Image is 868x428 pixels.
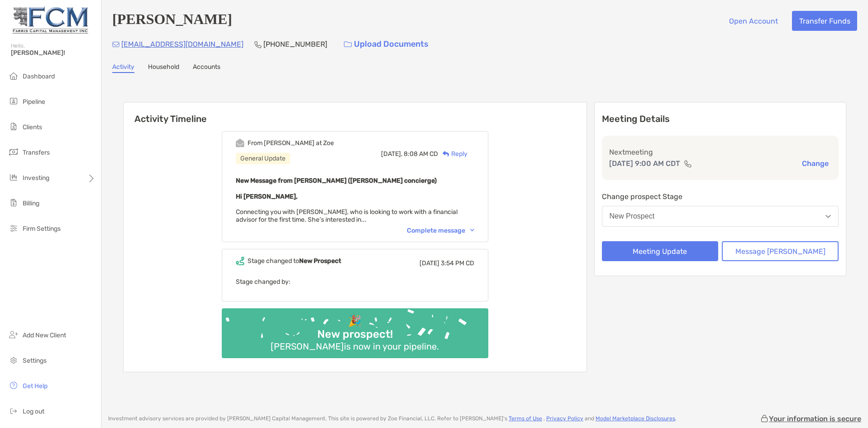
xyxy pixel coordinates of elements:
[438,149,467,159] div: Reply
[610,212,655,220] div: New Prospect
[546,415,583,422] a: Privacy Policy
[443,151,449,157] img: Reply icon
[344,41,352,48] img: button icon
[420,259,439,267] span: [DATE]
[299,257,341,265] b: New Prospect
[236,153,290,164] div: General Update
[596,415,675,422] a: Model Marketplace Disclosures
[338,34,434,54] a: Upload Documents
[148,63,179,73] a: Household
[112,42,119,47] img: Email Icon
[8,355,19,365] img: settings icon
[193,63,220,73] a: Accounts
[124,102,587,124] h6: Activity Timeline
[602,241,719,261] button: Meeting Update
[8,121,19,132] img: clients icon
[602,191,839,202] p: Change prospect Stage
[11,49,95,57] span: [PERSON_NAME]!
[108,415,677,422] p: Investment advisory services are provided by [PERSON_NAME] Capital Management . This site is powe...
[769,414,861,423] p: Your information is secure
[23,98,45,106] span: Pipeline
[267,341,443,352] div: [PERSON_NAME] is now in your pipeline.
[441,259,474,267] span: 3:54 PM CD
[248,139,334,147] div: From [PERSON_NAME] at Zoe
[8,96,19,107] img: pipeline icon
[344,315,365,328] div: 🎉
[11,4,90,36] img: Zoe Logo
[236,139,244,147] img: Event icon
[684,160,692,167] img: communication type
[23,225,61,233] span: Firm Settings
[23,123,42,131] span: Clients
[8,172,19,183] img: investing icon
[263,39,327,50] p: [PHONE_NUMBER]
[222,308,488,350] img: Confetti
[722,11,785,31] button: Open Account
[248,257,341,265] div: Stage changed to
[23,199,39,207] span: Billing
[470,229,474,232] img: Chevron icon
[236,193,298,200] strong: Hi [PERSON_NAME],
[23,408,44,415] span: Log out
[602,113,839,125] p: Meeting Details
[254,41,262,48] img: Phone Icon
[609,146,832,158] p: Next meeting
[314,328,396,341] div: New prospect!
[8,405,19,416] img: logout icon
[602,206,839,227] button: New Prospect
[23,331,66,339] span: Add New Client
[112,63,134,73] a: Activity
[799,159,831,168] button: Change
[23,149,50,156] span: Transfers
[381,150,402,158] span: [DATE],
[825,215,831,218] img: Open dropdown arrow
[236,177,437,185] b: New Message from [PERSON_NAME] ([PERSON_NAME] concierge)
[404,150,438,158] span: 8:08 AM CD
[722,241,839,261] button: Message [PERSON_NAME]
[8,146,19,157] img: transfers icon
[121,39,243,50] p: [EMAIL_ADDRESS][DOMAIN_NAME]
[23,357,47,365] span: Settings
[8,380,19,391] img: get-help icon
[8,197,19,208] img: billing icon
[609,158,680,169] p: [DATE] 9:00 AM CDT
[509,415,542,422] a: Terms of Use
[236,276,474,287] p: Stage changed by:
[8,223,19,233] img: firm-settings icon
[23,174,49,182] span: Investing
[23,382,48,390] span: Get Help
[407,227,474,234] div: Complete message
[236,257,244,265] img: Event icon
[8,70,19,81] img: dashboard icon
[23,73,55,80] span: Dashboard
[236,193,458,224] span: Connecting you with [PERSON_NAME], who is looking to work with a financial advisor for the first ...
[112,11,232,31] h4: [PERSON_NAME]
[8,329,19,340] img: add_new_client icon
[792,11,857,31] button: Transfer Funds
